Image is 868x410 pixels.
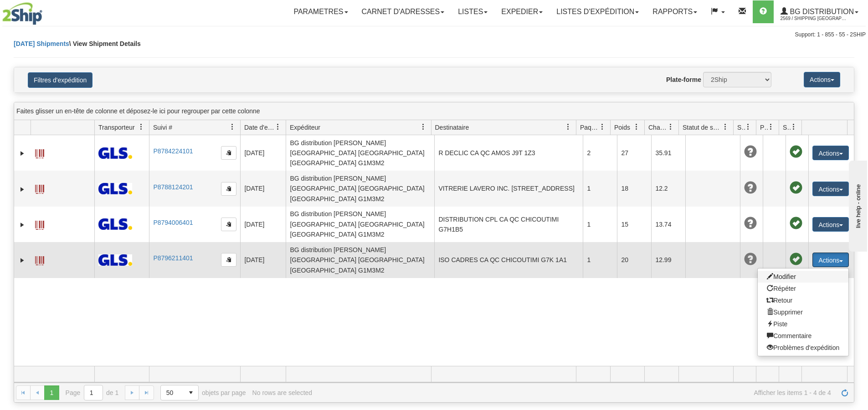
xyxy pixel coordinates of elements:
button: Actions [812,217,849,232]
a: Destinataire filter column settings [560,119,576,135]
a: Expedier [494,0,550,23]
button: Copy to clipboard [221,253,236,267]
input: Page 1 [84,385,103,400]
img: logo2569.jpg [2,2,42,25]
span: 2569 / Shipping [GEOGRAPHIC_DATA] [781,14,849,23]
span: select [184,385,198,400]
td: 13.74 [651,207,685,242]
span: Statut de suivi [683,123,722,132]
span: Pickup Successfully created [790,146,802,158]
div: Support: 1 - 855 - 55 - 2SHIP [2,31,866,39]
a: Expand [18,220,27,229]
td: [DATE] [240,207,286,242]
iframe: chat widget [847,158,867,251]
span: Unknown [744,182,757,194]
span: objets par page [160,385,246,400]
td: 2 [583,135,617,171]
span: Unknown [744,253,757,266]
button: Actions [812,146,849,160]
a: Problèmes d'expédition filter column settings [763,119,779,135]
a: P8796211401 [153,254,193,262]
span: Page sizes drop down [160,385,199,400]
span: Paquets [580,123,599,132]
span: Pickup Successfully created [790,253,802,266]
a: Statut de ramassage filter column settings [786,119,801,135]
td: BG distribution [PERSON_NAME] [GEOGRAPHIC_DATA] [GEOGRAPHIC_DATA] [GEOGRAPHIC_DATA] G1M3M2 [286,242,434,278]
img: 17 - GLS Canada [98,254,132,266]
img: 17 - GLS Canada [98,218,132,230]
td: BG distribution [PERSON_NAME] [GEOGRAPHIC_DATA] [GEOGRAPHIC_DATA] [GEOGRAPHIC_DATA] G1M3M2 [286,171,434,206]
td: R DECLIC CA QC AMOS J9T 1Z3 [434,135,583,171]
td: [DATE] [240,135,286,171]
span: 50 [166,388,178,397]
span: BG Distribution [788,8,854,15]
a: P8784224101 [153,147,193,155]
span: Statut de livraison [737,123,745,132]
span: \ View Shipment Details [69,40,141,47]
span: Problèmes d'expédition [760,123,768,132]
a: Expand [18,185,27,194]
a: LISTES D'EXPÉDITION [550,0,646,23]
span: Pickup Successfully created [790,217,802,230]
a: Track [758,318,848,330]
span: Pickup Successfully created [790,182,802,194]
a: [DATE] Shipments [14,40,69,47]
a: Commentaire [758,330,848,342]
a: Répéter [758,283,848,294]
a: Listes [451,0,494,23]
a: Rapports [646,0,704,23]
button: Actions [812,182,849,196]
img: 17 - GLS Canada [98,183,132,194]
a: Carnet d'adresses [355,0,452,23]
a: Charge filter column settings [663,119,678,135]
span: Destinataire [435,123,469,132]
a: Label [35,217,44,231]
a: Parametres [287,0,354,23]
a: Delete shipment [758,306,848,318]
a: P8794006401 [153,219,193,226]
a: Transporteur filter column settings [134,119,149,135]
span: Statut de ramassage [783,123,791,132]
span: Page de 1 [66,385,119,400]
a: Statut de livraison filter column settings [740,119,756,135]
td: [DATE] [240,242,286,278]
td: 12.99 [651,242,685,278]
a: Statut de suivi filter column settings [718,119,733,135]
td: [DATE] [240,171,286,206]
a: Expand [18,256,27,265]
td: 20 [617,242,651,278]
a: Expéditeur filter column settings [416,119,431,135]
td: VITRERIE LAVERO INC. [STREET_ADDRESS] [434,171,583,206]
td: 12.2 [651,171,685,206]
a: Rafraîchir [837,385,852,400]
span: Transporteur [98,123,135,132]
a: Problèmes d'expédition [758,342,848,354]
a: Label [35,145,44,160]
span: Unknown [744,217,757,230]
span: Afficher les items 1 - 4 de 4 [318,389,831,396]
a: Date d'expédition filter column settings [270,119,286,135]
a: Poids filter column settings [629,119,644,135]
td: 1 [583,207,617,242]
td: 27 [617,135,651,171]
div: No rows are selected [252,389,313,396]
td: ISO CADRES CA QC CHICOUTIMI G7K 1A1 [434,242,583,278]
button: Copy to clipboard [221,218,236,231]
button: Actions [812,253,849,267]
td: 35.91 [651,135,685,171]
span: Page 1 [44,385,59,400]
td: BG distribution [PERSON_NAME] [GEOGRAPHIC_DATA] [GEOGRAPHIC_DATA] [GEOGRAPHIC_DATA] G1M3M2 [286,207,434,242]
img: 17 - GLS Canada [98,147,132,159]
td: 1 [583,242,617,278]
a: P8788124201 [153,183,193,191]
td: 1 [583,171,617,206]
button: Actions [804,72,840,87]
button: Copy to clipboard [221,146,236,160]
a: BG Distribution 2569 / Shipping [GEOGRAPHIC_DATA] [774,0,865,23]
td: BG distribution [PERSON_NAME] [GEOGRAPHIC_DATA] [GEOGRAPHIC_DATA] [GEOGRAPHIC_DATA] G1M3M2 [286,135,434,171]
label: Plate-forme [666,75,701,84]
td: DISTRIBUTION CPL CA QC CHICOUTIMI G7H1B5 [434,207,583,242]
span: Poids [614,123,630,132]
div: grid grouping header [14,102,854,120]
span: Suivi # [153,123,172,132]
